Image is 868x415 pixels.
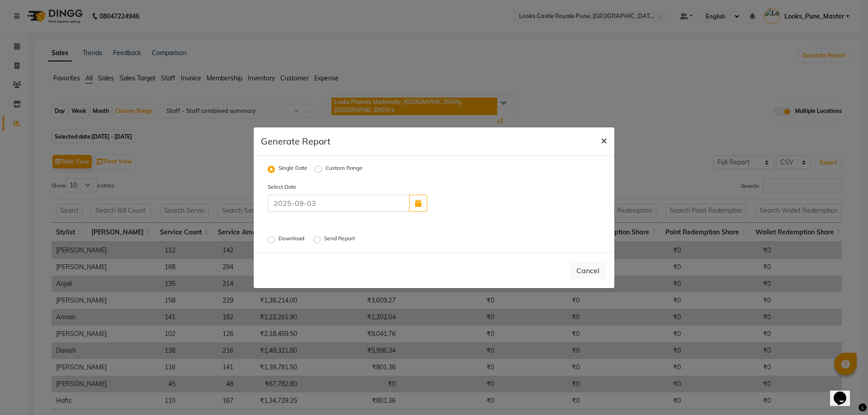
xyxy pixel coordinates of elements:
[278,164,307,175] label: Single Date
[325,164,363,175] label: Custom Range
[571,262,605,279] button: Cancel
[261,135,330,148] h5: Generate Report
[601,133,607,147] span: ×
[324,234,357,245] label: Send Report
[830,379,859,406] iframe: chat widget
[594,127,614,153] button: Close
[278,234,306,245] label: Download
[261,183,348,191] label: Select Date
[268,195,410,212] input: 2025-09-03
